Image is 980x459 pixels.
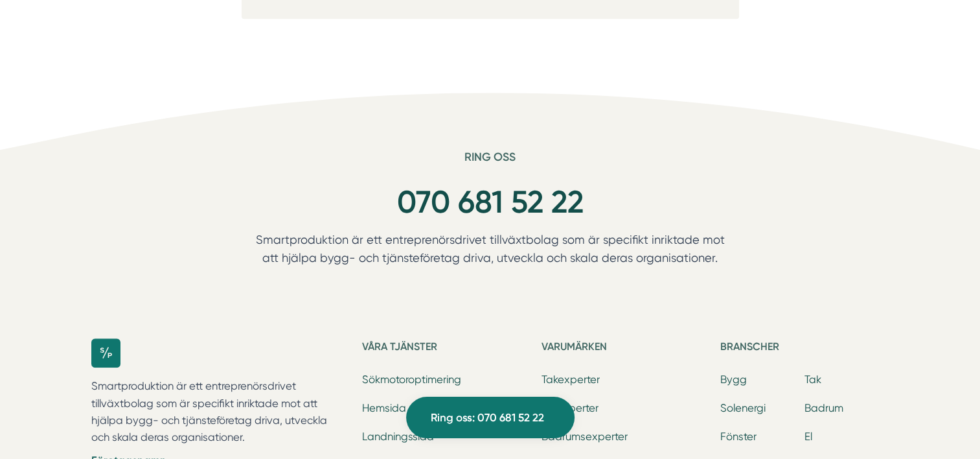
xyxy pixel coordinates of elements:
[362,430,434,443] a: Landningssida
[804,430,812,443] a: El
[541,430,628,443] a: Badrumsexperter
[362,402,406,414] a: Hemsida
[91,378,347,447] p: Smartproduktion är ett entreprenörsdrivet tillväxtbolag som är specifikt inriktade mot att hjälpa...
[720,402,766,414] a: Solenergi
[804,402,843,414] a: Badrum
[541,402,598,414] a: Solexperter
[720,430,757,443] a: Fönster
[242,150,739,174] h6: Ring oss
[541,338,710,359] h5: Varumärken
[720,373,747,386] a: Bygg
[406,397,575,438] a: Ring oss: 070 681 52 22
[431,409,544,427] span: Ring oss: 070 681 52 22
[397,183,584,220] a: 070 681 52 22
[541,373,600,386] a: Takexperter
[720,338,889,359] h5: Branscher
[242,231,739,274] p: Smartproduktion är ett entreprenörsdrivet tillväxtbolag som är specifikt inriktade mot att hjälpa...
[362,373,461,386] a: Sökmotoroptimering
[362,338,530,359] h5: Våra tjänster
[804,373,821,386] a: Tak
